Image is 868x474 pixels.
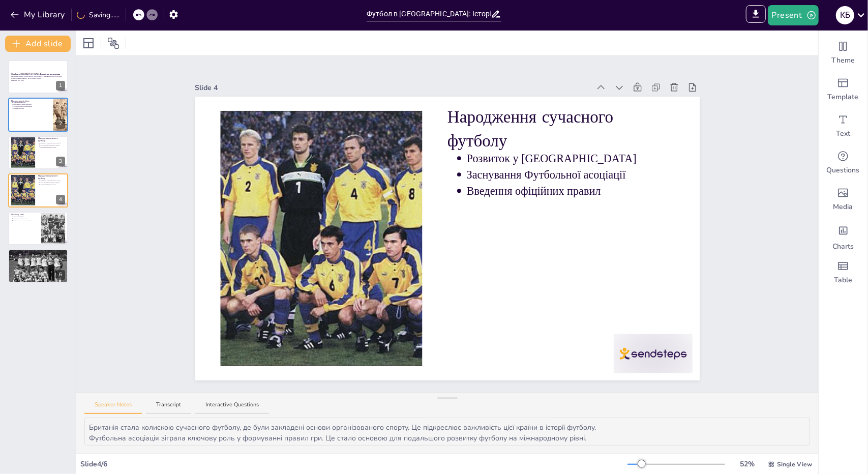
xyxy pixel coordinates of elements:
[735,459,760,469] div: 52 %
[195,401,269,414] button: Interactive Questions
[819,35,867,71] div: Change the overall theme
[11,76,65,79] p: Презентація охоплює історію футболу, його розвиток в [GEOGRAPHIC_DATA] та значні досягнення [DEMO...
[13,101,50,103] p: Давні корені футболу
[819,218,867,254] div: Add charts and graphs
[11,73,60,75] strong: Футбол в [GEOGRAPHIC_DATA]: Історія та досягнення
[77,10,119,20] div: Saving......
[768,5,819,25] button: Present
[56,270,65,280] div: 6
[13,105,50,107] p: Хаотичні правила середньовіччя
[13,257,65,259] p: Видатні футболісти
[819,144,867,181] div: Get real-time input from your audience
[466,183,674,199] p: Введення офіційних правил
[8,60,68,94] div: 1
[80,459,627,469] div: Slide 4 / 6
[38,137,65,142] p: Народження сучасного футболу
[11,79,65,81] p: Generated with [URL]
[13,103,50,105] p: Подібні ігри в різних культурах
[447,105,674,153] p: Народження сучасного футболу
[107,37,119,49] span: Position
[40,180,65,182] p: Розвиток у [GEOGRAPHIC_DATA]
[11,213,38,216] p: Футбол у світі
[836,5,854,25] button: К Б
[831,55,855,66] span: Theme
[40,182,65,184] p: Заснування Футбольної асоціації
[367,7,491,21] input: Insert title
[8,136,68,169] div: 3
[834,275,852,285] span: Table
[11,251,65,254] p: Футбол в [GEOGRAPHIC_DATA]
[56,232,65,242] div: 5
[80,35,97,51] div: Layout
[13,107,50,109] p: Важливість історії
[146,401,191,414] button: Transcript
[40,184,65,186] p: Введення офіційних правил
[56,157,65,166] div: 3
[11,99,50,102] p: Походження футболу
[466,167,674,183] p: Заснування Футбольної асоціації
[84,401,142,414] button: Speaker Notes
[828,92,859,102] span: Template
[833,202,853,212] span: Media
[56,195,65,204] div: 4
[13,253,65,255] p: Поява футболу в [GEOGRAPHIC_DATA]
[40,146,65,148] p: Введення офіційних правил
[832,242,854,252] span: Charts
[13,220,38,222] p: Глобальна популярність футболу
[5,36,71,52] button: Add slide
[8,7,69,23] button: My Library
[13,216,38,218] p: Заснування ФІФА
[819,71,867,108] div: Add ready made slides
[195,82,590,93] div: Slide 4
[819,181,867,218] div: Add images, graphics, shapes or video
[777,460,812,469] span: Single View
[40,142,65,144] p: Розвиток у [GEOGRAPHIC_DATA]
[8,173,68,207] div: 4
[827,165,860,175] span: Questions
[56,81,65,91] div: 1
[56,119,65,129] div: 2
[836,129,850,139] span: Text
[8,212,68,245] div: 5
[746,5,766,25] span: Export to PowerPoint
[466,151,674,166] p: Розвиток у [GEOGRAPHIC_DATA]
[13,218,38,220] p: Перший Чемпіонат світу
[8,98,68,131] div: 2
[819,254,867,291] div: Add a table
[84,418,810,446] textarea: Британія стала колискою сучасного футболу, де були закладені основи організованого спорту. Це під...
[13,255,65,257] p: Відомі українські команди
[836,6,854,24] div: К Б
[38,174,65,180] p: Народження сучасного футболу
[819,108,867,144] div: Add text boxes
[8,249,68,283] div: 6
[40,144,65,146] p: Заснування Футбольної асоціації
